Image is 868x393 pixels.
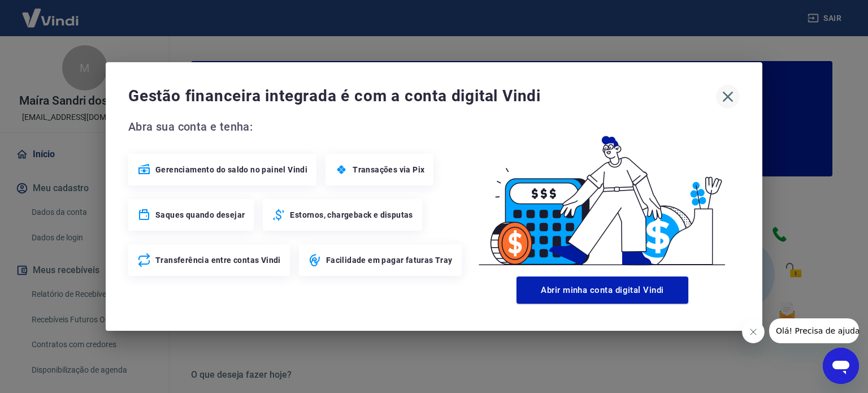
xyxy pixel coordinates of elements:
span: Olá! Precisa de ajuda? [7,8,95,17]
iframe: Fechar mensagem [742,321,765,343]
iframe: Botão para abrir a janela de mensagens [823,348,859,384]
span: Transferência entre contas Vindi [155,254,281,266]
button: Abrir minha conta digital Vindi [517,277,688,304]
span: Gerenciamento do saldo no painel Vindi [155,164,307,175]
iframe: Mensagem da empresa [769,318,859,343]
img: Good Billing [465,118,740,272]
span: Saques quando desejar [155,209,245,221]
span: Abra sua conta e tenha: [128,118,465,136]
span: Transações via Pix [353,164,424,175]
span: Estornos, chargeback e disputas [290,209,413,221]
span: Gestão financeira integrada é com a conta digital Vindi [128,85,716,107]
span: Facilidade em pagar faturas Tray [326,254,453,266]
